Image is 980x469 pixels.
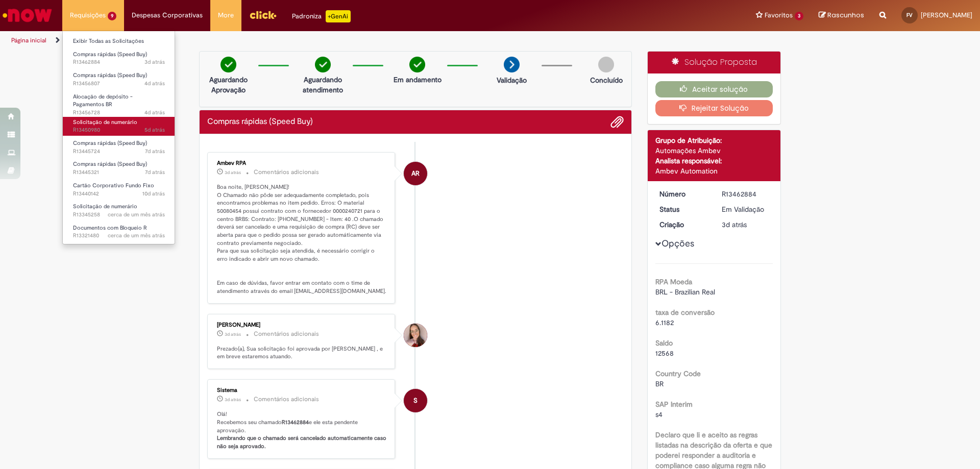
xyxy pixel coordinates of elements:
[145,168,165,176] time: 25/08/2025 16:13:34
[598,57,614,72] img: img-circle-grey.png
[73,203,137,210] span: Solicitação de numerário
[207,117,313,127] h2: Compras rápidas (Speed Buy) Histórico de tíquete
[73,190,165,198] span: R13440142
[63,159,175,178] a: Aberto R13445321 : Compras rápidas (Speed Buy)
[722,220,747,229] span: 3d atrás
[63,117,175,136] a: Aberto R13450980 : Solicitação de numerário
[145,147,165,155] span: 7d atrás
[73,147,165,156] span: R13445724
[108,232,165,239] time: 24/07/2025 16:21:17
[11,36,46,44] a: Página inicial
[144,58,165,66] span: 3d atrás
[70,10,106,20] span: Requisições
[73,80,165,88] span: R13456807
[409,57,425,72] img: check-circle-green.png
[144,126,165,134] span: 5d atrás
[906,12,913,18] span: FV
[217,183,387,295] p: Boa noite, [PERSON_NAME]! O Chamado não pôde ser adequadamente completado, pois encontramos probl...
[142,190,165,198] span: 10d atrás
[108,211,165,218] time: 01/08/2025 11:47:28
[655,100,773,116] button: Rejeitar Solução
[217,434,388,450] b: Lembrando que o chamado será cancelado automaticamente caso não seja aprovado.
[108,232,165,239] span: cerca de um mês atrás
[722,219,769,230] div: 29/08/2025 15:06:08
[254,395,319,404] small: Comentários adicionais
[73,211,165,219] span: R13345258
[63,49,175,68] a: Aberto R13462884 : Compras rápidas (Speed Buy)
[73,93,133,109] span: Alocação de depósito - Pagamentos BR
[652,204,715,214] dt: Status
[655,400,693,409] b: SAP Interim
[217,387,387,393] div: Sistema
[144,58,165,66] time: 29/08/2025 15:06:09
[225,397,241,403] span: 3d atrás
[73,160,147,168] span: Compras rápidas (Speed Buy)
[63,91,175,113] a: Aberto R13456728 : Alocação de depósito - Pagamentos BR
[144,109,165,116] time: 28/08/2025 10:37:01
[610,115,624,129] button: Adicionar anexos
[220,57,236,72] img: check-circle-green.png
[73,51,147,58] span: Compras rápidas (Speed Buy)
[648,52,781,73] div: Solução Proposta
[63,36,175,47] a: Exibir Todas as Solicitações
[298,75,348,95] p: Aguardando atendimento
[655,277,692,286] b: RPA Moeda
[225,169,241,176] span: 3d atrás
[8,31,646,50] ul: Trilhas de página
[217,322,387,328] div: [PERSON_NAME]
[655,308,715,317] b: taxa de conversão
[655,379,664,388] span: BR
[63,180,175,199] a: Aberto R13440142 : Cartão Corporativo Fundo Fixo
[254,168,319,177] small: Comentários adicionais
[132,10,203,20] span: Despesas Corporativas
[204,75,253,95] p: Aguardando Aprovação
[144,109,165,116] span: 4d atrás
[73,109,165,117] span: R13456728
[655,145,773,156] div: Automações Ambev
[218,10,234,20] span: More
[590,75,623,85] p: Concluído
[827,10,864,20] span: Rascunhos
[73,71,147,79] span: Compras rápidas (Speed Buy)
[655,81,773,97] button: Aceitar solução
[73,232,165,240] span: R13321480
[655,156,773,166] div: Analista responsável:
[921,11,972,19] span: [PERSON_NAME]
[254,330,319,338] small: Comentários adicionais
[655,349,674,358] span: 12568
[63,138,175,157] a: Aberto R13445724 : Compras rápidas (Speed Buy)
[73,168,165,177] span: R13445321
[655,135,773,145] div: Grupo de Atribuição:
[73,224,147,232] span: Documentos com Bloqueio R
[404,324,427,347] div: Eduarda Duz Lira
[225,169,241,176] time: 29/08/2025 19:30:02
[655,369,701,378] b: Country Code
[655,338,673,348] b: Saldo
[404,162,427,185] div: Ambev RPA
[326,10,351,22] p: +GenAi
[73,118,137,126] span: Solicitação de numerário
[722,189,769,199] div: R13462884
[73,58,165,66] span: R13462884
[63,223,175,241] a: Aberto R13321480 : Documentos com Bloqueio R
[73,182,154,189] span: Cartão Corporativo Fundo Fixo
[62,31,175,244] ul: Requisições
[108,211,165,218] span: cerca de um mês atrás
[108,12,116,20] span: 9
[63,70,175,89] a: Aberto R13456807 : Compras rápidas (Speed Buy)
[722,204,769,214] div: Em Validação
[497,75,527,85] p: Validação
[249,7,277,22] img: click_logo_yellow_360x200.png
[315,57,331,72] img: check-circle-green.png
[217,160,387,166] div: Ambev RPA
[765,10,793,20] span: Favoritos
[145,147,165,155] time: 25/08/2025 17:09:56
[217,410,387,451] p: Olá! Recebemos seu chamado e ele esta pendente aprovação.
[292,10,351,22] div: Padroniza
[655,166,773,176] div: Ambev Automation
[225,331,241,337] span: 3d atrás
[413,388,418,413] span: S
[722,220,747,229] time: 29/08/2025 15:06:08
[144,80,165,87] time: 28/08/2025 10:46:21
[795,12,803,20] span: 3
